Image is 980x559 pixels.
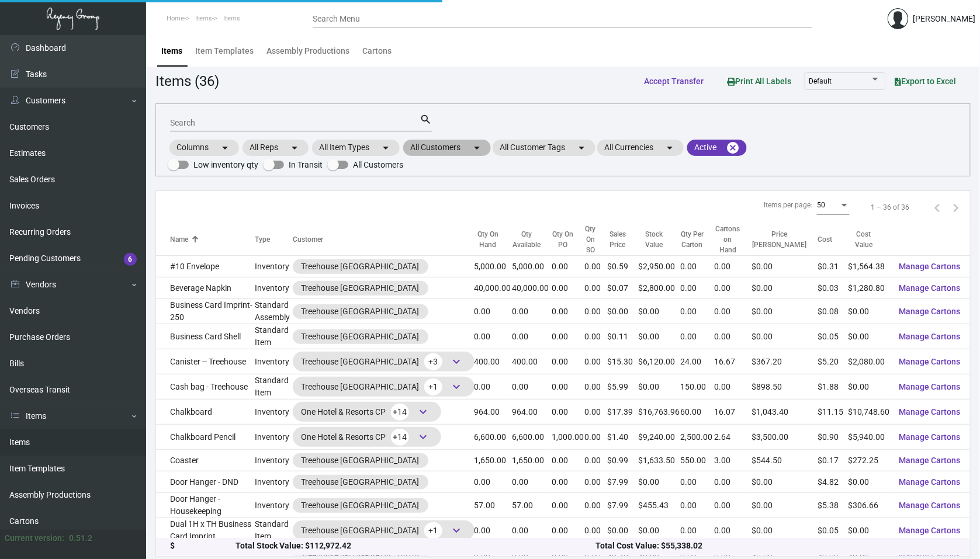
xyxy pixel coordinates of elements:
td: 57.00 [512,493,552,518]
span: Home [167,15,184,22]
mat-icon: search [420,113,432,127]
td: $1,043.40 [752,400,818,425]
td: $3,500.00 [752,425,818,450]
td: 0.00 [584,493,607,518]
span: Manage Cartons [899,283,961,293]
span: +3 [424,353,442,370]
td: Inventory [255,349,293,374]
span: keyboard_arrow_down [450,523,464,537]
button: Previous page [928,198,947,217]
td: 150.00 [681,374,715,400]
span: Manage Cartons [899,407,961,416]
td: 0.00 [552,374,584,400]
td: 0.00 [512,299,552,324]
td: 0.00 [681,471,715,493]
div: Items [161,45,182,57]
td: $0.00 [849,518,890,543]
button: Next page [947,198,965,217]
td: $0.00 [607,299,639,324]
div: Total Cost Value: $55,338.02 [596,540,956,553]
div: Treehouse [GEOGRAPHIC_DATA] [302,282,420,294]
td: Inventory [255,450,293,471]
td: $0.00 [639,324,681,349]
span: Items [223,15,240,22]
td: Inventory [255,400,293,425]
td: $2,950.00 [639,256,681,277]
td: 0.00 [715,256,752,277]
div: Treehouse [GEOGRAPHIC_DATA] [302,378,466,395]
td: $0.00 [752,277,818,299]
td: 964.00 [475,400,512,425]
span: keyboard_arrow_down [417,405,431,419]
td: 5,000.00 [475,256,512,277]
div: Cost [818,234,833,245]
td: 0.00 [512,471,552,493]
img: admin@bootstrapmaster.com [888,8,909,29]
span: Manage Cartons [899,332,961,341]
td: Inventory [255,277,293,299]
div: Items per page: [764,200,812,210]
td: 0.00 [552,349,584,374]
td: 0.00 [681,518,715,543]
mat-chip: All Customer Tags [493,140,595,156]
div: Assembly Productions [266,45,349,57]
td: 24.00 [681,349,715,374]
mat-icon: cancel [726,141,740,155]
td: $272.25 [849,450,890,471]
td: $6,120.00 [639,349,681,374]
td: 16.67 [715,349,752,374]
td: $0.90 [818,425,849,450]
mat-chip: All Customers [403,140,491,156]
td: $306.66 [849,493,890,518]
mat-chip: Columns [169,140,239,156]
td: $1.40 [607,425,639,450]
td: 5,000.00 [512,256,552,277]
mat-chip: All Item Types [312,140,400,156]
td: Inventory [255,493,293,518]
td: $5,940.00 [849,425,890,450]
td: 2.64 [715,425,752,450]
span: Manage Cartons [899,432,961,442]
div: Cost Value [849,229,879,250]
span: Print All Labels [727,77,792,86]
td: $0.11 [607,324,639,349]
span: Items [195,15,212,22]
td: $0.17 [818,450,849,471]
div: Treehouse [GEOGRAPHIC_DATA] [302,454,420,467]
td: $0.00 [849,471,890,493]
td: $0.00 [752,493,818,518]
div: Treehouse [GEOGRAPHIC_DATA] [302,353,466,370]
span: +14 [391,429,409,446]
div: One Hotel & Resorts CP [302,403,432,421]
td: 0.00 [475,374,512,400]
span: keyboard_arrow_down [450,380,464,394]
div: Treehouse [GEOGRAPHIC_DATA] [302,522,466,539]
td: 0.00 [584,450,607,471]
td: Business Card Imprint- 250 [156,299,255,324]
span: keyboard_arrow_down [417,430,431,444]
td: Door Hanger - DND [156,471,255,493]
td: $17.39 [607,400,639,425]
td: Chalkboard Pencil [156,425,255,450]
div: Sales Price [607,229,628,250]
td: 0.00 [584,374,607,400]
div: Qty On PO [552,229,574,250]
td: $0.31 [818,256,849,277]
td: 0.00 [475,518,512,543]
td: Standard Item [255,518,293,543]
td: $898.50 [752,374,818,400]
td: 1,650.00 [475,450,512,471]
div: Items (36) [155,71,219,92]
mat-select: Items per page: [817,202,850,210]
td: 0.00 [584,518,607,543]
span: Manage Cartons [899,307,961,316]
td: Standard Assembly [255,299,293,324]
td: $0.05 [818,518,849,543]
td: 0.00 [715,299,752,324]
span: Manage Cartons [899,262,961,271]
td: $0.00 [607,518,639,543]
td: 0.00 [512,324,552,349]
td: 6,600.00 [475,425,512,450]
td: $5.38 [818,493,849,518]
td: 0.00 [552,324,584,349]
